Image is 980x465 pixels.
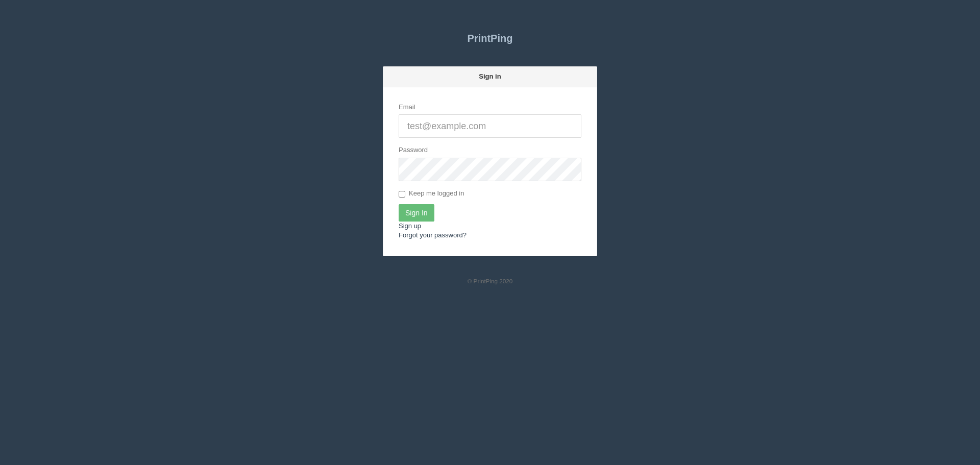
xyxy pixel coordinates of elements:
strong: Sign in [479,72,501,80]
a: PrintPing [383,26,597,51]
label: Password [399,145,428,155]
label: Email [399,103,415,112]
input: Keep me logged in [399,191,405,198]
small: © PrintPing 2020 [468,278,513,284]
a: Sign up [399,222,421,230]
label: Keep me logged in [399,189,464,199]
a: Forgot your password? [399,231,467,239]
input: Sign In [399,204,434,222]
input: test@example.com [399,114,581,138]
